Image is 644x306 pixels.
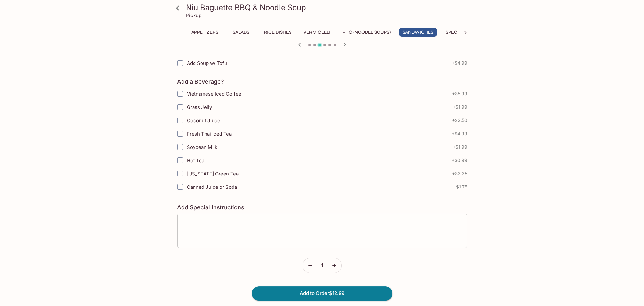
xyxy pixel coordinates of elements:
button: Sandwiches [399,28,437,37]
span: + $1.75 [453,184,467,189]
h4: Add a Beverage? [177,78,224,85]
span: + $4.99 [452,61,467,66]
button: Specials [442,28,470,37]
button: Salads [227,28,255,37]
span: Grass Jelly [187,104,212,110]
p: Pickup [186,12,201,18]
span: + $5.99 [452,91,467,96]
button: Add to Order$12.99 [252,286,392,300]
button: Pho (Noodle Soups) [339,28,394,37]
span: + $1.99 [453,105,467,110]
span: + $4.99 [452,131,467,136]
button: Rice Dishes [260,28,295,37]
button: Appetizers [188,28,222,37]
span: + $1.99 [453,144,467,150]
button: Vermicelli [300,28,334,37]
span: Soybean Milk [187,144,217,150]
h4: Add Special Instructions [177,204,467,211]
span: Hot Tea [187,157,204,163]
span: Coconut Juice [187,118,220,124]
span: Vietnamese Iced Coffee [187,91,241,97]
span: + $2.25 [452,171,467,176]
span: + $2.50 [452,118,467,123]
span: [US_STATE] Green Tea [187,171,239,177]
span: 1 [321,262,323,269]
span: Canned Juice or Soda [187,184,237,190]
h3: Niu Baguette BBQ & Noodle Soup [186,3,469,12]
span: Fresh Thai Iced Tea [187,131,232,137]
span: Add Soup w/ Tofu [187,60,227,66]
span: + $0.99 [452,158,467,163]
